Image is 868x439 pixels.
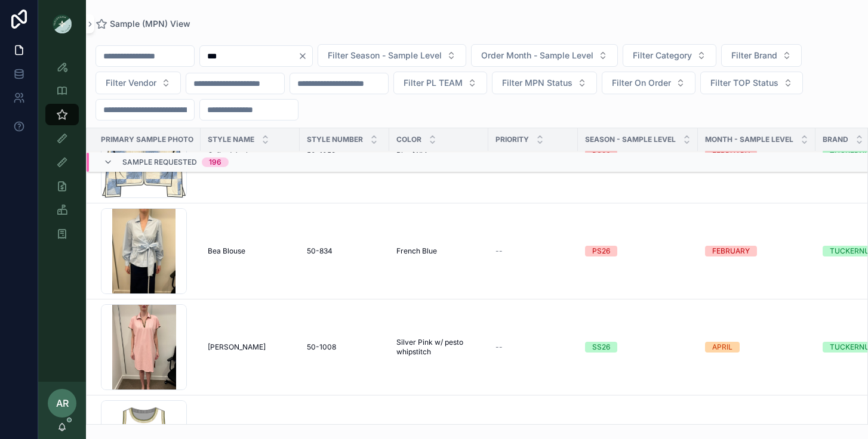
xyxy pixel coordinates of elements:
[393,72,487,94] button: Select Button
[307,342,382,352] a: 50-1008
[712,342,732,353] div: APRIL
[307,342,336,352] span: 50-1008
[705,342,808,353] a: APRIL
[623,44,716,67] button: Select Button
[396,338,481,357] a: Silver Pink w/ pesto whipstitch
[592,246,610,256] div: PS26
[307,135,363,144] span: Style Number
[122,157,197,167] span: Sample Requested
[495,246,503,256] span: --
[585,135,676,144] span: Season - Sample Level
[101,135,193,144] span: PRIMARY SAMPLE PHOTO
[318,44,466,67] button: Select Button
[307,246,333,256] span: 50-834
[404,77,463,89] span: Filter PL TEAM
[705,246,808,256] a: FEBRUARY
[396,135,421,144] span: Color
[731,50,777,61] span: Filter Brand
[502,77,572,89] span: Filter MPN Status
[298,51,312,61] button: Clear
[700,72,803,94] button: Select Button
[208,342,266,352] span: [PERSON_NAME]
[612,77,671,89] span: Filter On Order
[712,246,750,256] div: FEBRUARY
[710,77,778,89] span: Filter TOP Status
[208,135,254,144] span: Style Name
[53,14,72,33] img: App logo
[208,342,293,352] a: [PERSON_NAME]
[38,48,86,260] div: scrollable content
[56,396,69,410] span: AR
[96,72,181,94] button: Select Button
[705,135,793,144] span: MONTH - SAMPLE LEVEL
[208,246,245,256] span: Bea Blouse
[585,246,691,256] a: PS26
[495,342,503,352] span: --
[481,50,593,61] span: Order Month - Sample Level
[721,44,802,67] button: Select Button
[396,246,481,256] a: French Blue
[602,72,695,94] button: Select Button
[495,246,571,256] a: --
[492,72,597,94] button: Select Button
[96,18,190,30] a: Sample (MPN) View
[495,342,571,352] a: --
[328,50,442,61] span: Filter Season - Sample Level
[592,342,610,353] div: SS26
[585,342,691,353] a: SS26
[396,246,437,256] span: French Blue
[209,157,221,167] div: 196
[307,246,382,256] a: 50-834
[495,135,529,144] span: PRIORITY
[633,50,692,61] span: Filter Category
[471,44,618,67] button: Select Button
[110,18,190,30] span: Sample (MPN) View
[823,135,848,144] span: Brand
[208,246,293,256] a: Bea Blouse
[106,77,156,89] span: Filter Vendor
